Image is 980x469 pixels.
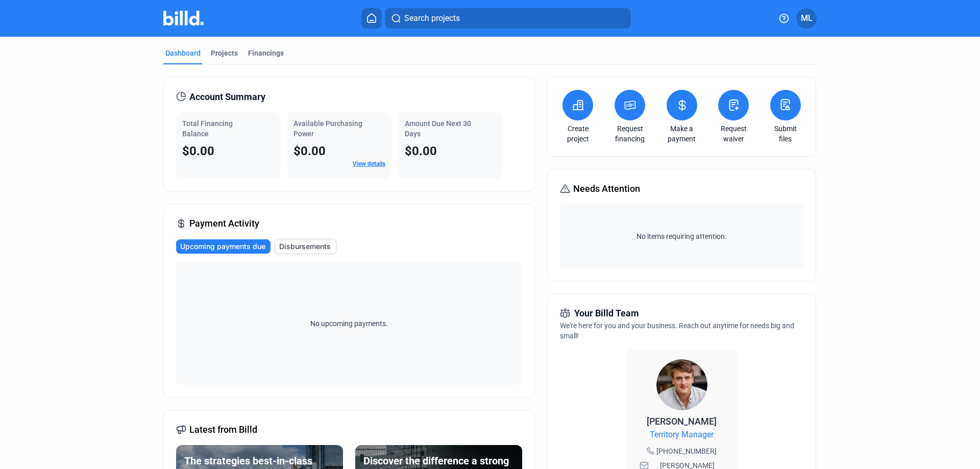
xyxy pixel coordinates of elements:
span: ML [801,12,813,24]
a: Make a payment [664,124,700,144]
span: Your Billd Team [574,306,639,320]
span: [PHONE_NUMBER] [656,446,717,456]
span: Needs Attention [573,182,640,196]
button: Search projects [385,8,631,29]
a: Create project [560,124,596,144]
img: Territory Manager [656,359,707,410]
button: Disbursements [275,239,336,254]
span: Territory Manager [650,429,714,441]
div: Financings [248,48,284,58]
span: No upcoming payments. [304,318,395,329]
a: Request financing [612,124,648,144]
span: $0.00 [293,144,326,158]
span: [PERSON_NAME] [647,416,717,427]
span: Total Financing Balance [182,119,233,138]
a: Submit files [768,124,803,144]
span: $0.00 [405,144,437,158]
div: Dashboard [165,48,201,58]
span: Disbursements [279,241,331,252]
span: Account Summary [189,90,265,104]
span: Amount Due Next 30 Days [405,119,471,138]
span: Latest from Billd [189,423,257,437]
span: Payment Activity [189,216,259,231]
span: Upcoming payments due [180,241,265,252]
span: Available Purchasing Power [293,119,362,138]
button: ML [796,8,817,29]
a: View details [353,160,385,167]
span: $0.00 [182,144,214,158]
span: No items requiring attention. [564,231,799,241]
a: Request waiver [716,124,751,144]
span: We're here for you and your business. Reach out anytime for needs big and small! [560,322,794,340]
span: Search projects [404,12,460,24]
img: Billd Company Logo [163,11,204,26]
button: Upcoming payments due [176,239,271,254]
div: Projects [211,48,238,58]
